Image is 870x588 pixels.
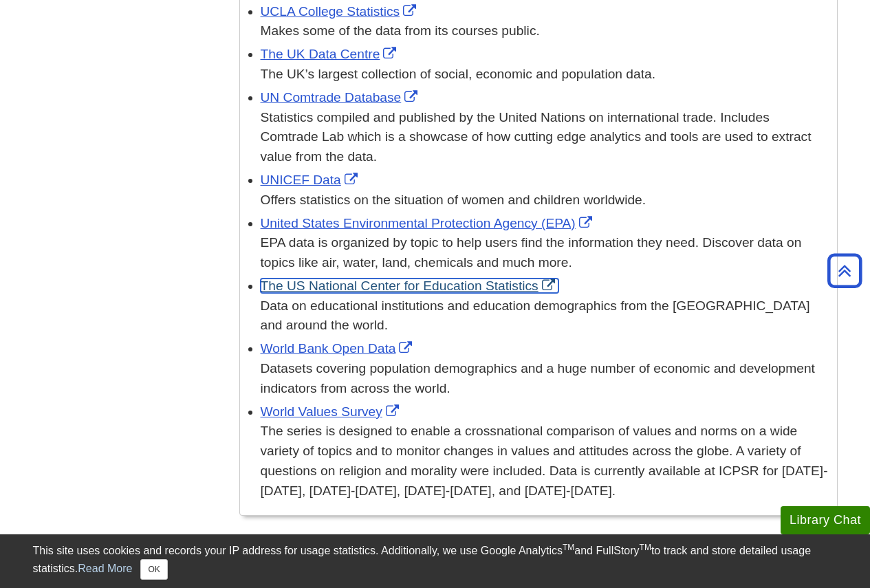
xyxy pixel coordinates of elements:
[261,422,830,501] div: The series is designed to enable a crossnational comparison of values and norms on a wide variety...
[33,543,838,580] div: This site uses cookies and records your IP address for usage statistics. Additionally, we use Goo...
[261,65,830,85] div: The UK’s largest collection of social, economic and population data.
[261,190,830,210] div: Offers statistics on the situation of women and children worldwide.
[261,296,830,336] div: Data on educational institutions and education demographics from the [GEOGRAPHIC_DATA] and around...
[261,4,420,19] a: Link opens in new window
[261,21,830,41] div: Makes some of the data from its courses public.
[563,543,574,552] sup: TM
[781,506,870,534] button: Library Chat
[261,173,361,187] a: Link opens in new window
[140,559,167,580] button: Close
[261,216,596,230] a: Link opens in new window
[261,47,400,61] a: Link opens in new window
[823,261,867,280] a: Back to Top
[640,543,651,552] sup: TM
[78,563,132,574] a: Read More
[261,108,830,167] div: Statistics compiled and published by the United Nations on international trade. Includes Comtrade...
[261,233,830,273] div: EPA data is organized by topic to help users find the information they need. Discover data on top...
[261,90,422,105] a: Link opens in new window
[261,341,416,356] a: Link opens in new window
[261,404,402,419] a: Link opens in new window
[261,279,558,293] a: Link opens in new window
[261,359,830,399] div: Datasets covering population demographics and a huge number of economic and development indicator...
